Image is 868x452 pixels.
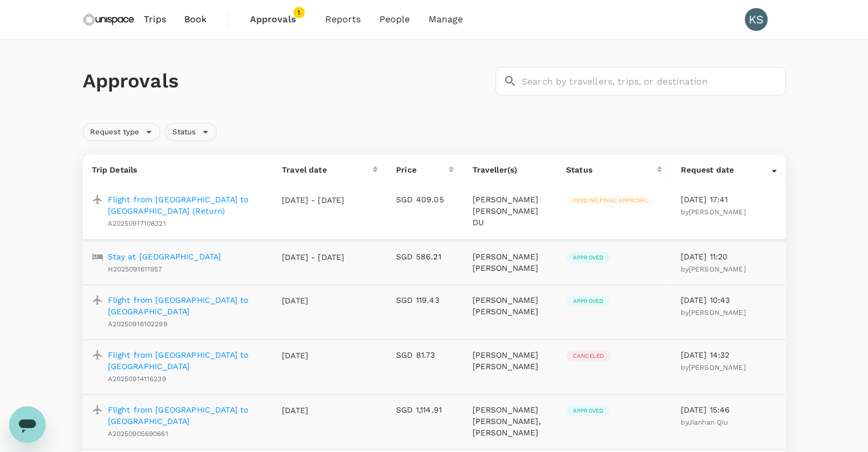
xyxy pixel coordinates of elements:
[396,404,454,415] p: SGD 1,114.91
[396,251,454,262] p: SGD 586.21
[680,294,776,306] p: [DATE] 10:43
[9,406,46,443] iframe: Button to launch messaging window
[282,251,345,263] p: [DATE] - [DATE]
[472,294,547,317] p: [PERSON_NAME] [PERSON_NAME]
[689,265,746,273] span: [PERSON_NAME]
[380,13,410,26] span: People
[83,127,147,138] span: Request type
[108,294,264,317] a: Flight from [GEOGRAPHIC_DATA] to [GEOGRAPHIC_DATA]
[83,69,491,93] h1: Approvals
[680,418,728,426] span: by
[472,164,547,175] p: Traveller(s)
[108,375,166,383] span: A20250914116239
[680,194,776,205] p: [DATE] 17:41
[566,407,610,415] span: Approved
[165,123,217,141] div: Status
[250,13,307,26] span: Approvals
[680,164,771,175] div: Request date
[184,13,207,26] span: Book
[680,251,776,262] p: [DATE] 11:20
[108,219,166,227] span: A20250917108321
[108,404,264,427] a: Flight from [GEOGRAPHIC_DATA] to [GEOGRAPHIC_DATA]
[396,194,454,205] p: SGD 409.05
[472,194,547,228] p: [PERSON_NAME] [PERSON_NAME] DU
[108,251,221,262] a: Stay at [GEOGRAPHIC_DATA]
[680,404,776,415] p: [DATE] 15:46
[108,194,264,217] a: Flight from [GEOGRAPHIC_DATA] to [GEOGRAPHIC_DATA] (Return)
[108,320,167,328] span: A20250916102299
[566,254,610,262] span: Approved
[680,208,745,216] span: by
[282,405,345,416] p: [DATE]
[108,265,163,273] span: H2025091611957
[522,67,786,95] input: Search by travellers, trips, or destination
[396,349,454,361] p: SGD 81.73
[680,265,745,273] span: by
[472,404,547,438] p: [PERSON_NAME] [PERSON_NAME], [PERSON_NAME]
[282,194,345,206] p: [DATE] - [DATE]
[566,352,611,360] span: Canceled
[293,7,305,18] span: 1
[83,7,135,32] img: Unispace
[165,127,203,138] span: Status
[745,8,768,31] div: KS
[282,295,345,306] p: [DATE]
[325,13,361,26] span: Reports
[108,430,168,438] span: A20250905690661
[689,208,746,216] span: [PERSON_NAME]
[396,164,449,175] div: Price
[428,13,463,26] span: Manage
[282,164,373,175] div: Travel date
[282,350,345,361] p: [DATE]
[92,164,264,175] p: Trip Details
[472,349,547,372] p: [PERSON_NAME] [PERSON_NAME]
[680,309,745,317] span: by
[688,418,728,426] span: Jianhan Qiu
[472,251,547,274] p: [PERSON_NAME] [PERSON_NAME]
[566,197,655,205] span: Pending final approval
[144,13,166,26] span: Trips
[396,294,454,306] p: SGD 119.43
[566,164,657,175] div: Status
[689,363,746,371] span: [PERSON_NAME]
[83,123,161,141] div: Request type
[680,363,745,371] span: by
[689,309,746,317] span: [PERSON_NAME]
[108,349,264,372] a: Flight from [GEOGRAPHIC_DATA] to [GEOGRAPHIC_DATA]
[566,297,610,305] span: Approved
[680,349,776,361] p: [DATE] 14:32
